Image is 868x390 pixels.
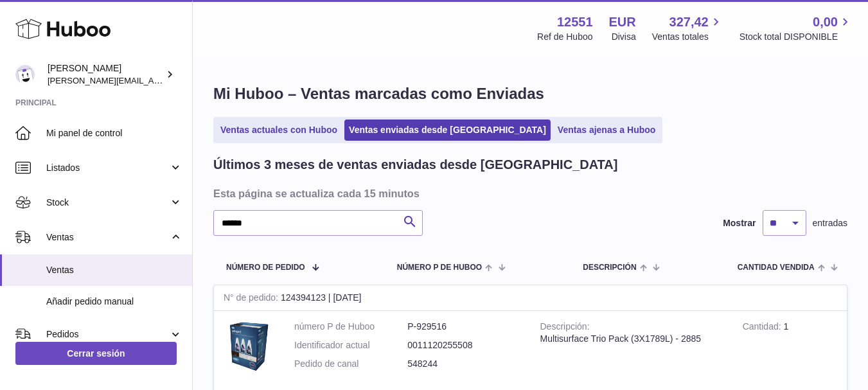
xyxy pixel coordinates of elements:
[48,62,163,87] div: [PERSON_NAME]
[294,358,407,370] dt: Pedido de canal
[46,162,169,174] span: Listados
[216,120,342,141] a: Ventas actuales con Huboo
[46,264,182,276] span: Ventas
[226,263,305,272] span: Número de pedido
[609,13,636,31] strong: EUR
[813,13,838,31] span: 0,00
[46,296,182,308] span: Añadir pedido manual
[294,339,407,351] dt: Identificador actual
[733,311,847,386] td: 1
[723,217,756,229] label: Mostrar
[15,342,177,365] a: Cerrar sesión
[213,156,617,173] h2: Últimos 3 meses de ventas enviadas desde [GEOGRAPHIC_DATA]
[48,75,326,85] span: [PERSON_NAME][EMAIL_ADDRESS][PERSON_NAME][DOMAIN_NAME]
[813,217,847,229] span: entradas
[652,13,723,43] a: 327,42 Ventas totales
[540,333,723,345] div: Multisurface Trio Pack (3X1789L) - 2885
[46,328,169,341] span: Pedidos
[669,13,709,31] span: 327,42
[537,31,592,43] div: Ref de Huboo
[553,120,660,141] a: Ventas ajenas a Huboo
[213,84,847,104] h1: Mi Huboo – Ventas marcadas como Enviadas
[294,321,407,333] dt: número P de Huboo
[740,13,853,43] a: 0,00 Stock total DISPONIBLE
[407,321,520,333] dd: P-929516
[46,197,169,209] span: Stock
[407,358,520,370] dd: 548244
[15,65,35,84] img: gerardo.montoiro@cleverenterprise.es
[743,321,784,335] strong: Cantidad
[612,31,636,43] div: Divisa
[224,321,275,372] img: 125511707999535.jpg
[397,263,482,272] span: número P de Huboo
[583,263,636,272] span: Descripción
[213,186,844,200] h3: Esta página se actualiza cada 15 minutos
[407,339,520,351] dd: 0011120255508
[652,31,723,43] span: Ventas totales
[738,263,815,272] span: Cantidad vendida
[46,127,182,139] span: Mi panel de control
[344,120,551,141] a: Ventas enviadas desde [GEOGRAPHIC_DATA]
[740,31,853,43] span: Stock total DISPONIBLE
[46,231,169,244] span: Ventas
[557,13,593,31] strong: 12551
[540,321,590,335] strong: Descripción
[224,292,281,306] strong: N° de pedido
[214,285,847,311] div: 124394123 | [DATE]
